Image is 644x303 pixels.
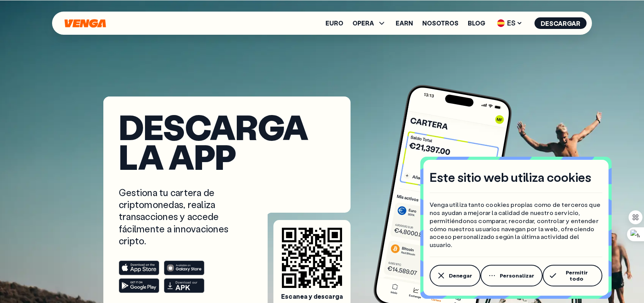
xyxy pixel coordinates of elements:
[543,265,602,286] button: Permitir todo
[352,19,386,28] span: OPERA
[396,20,413,26] a: Earn
[422,20,459,26] a: Nosotros
[325,20,343,26] a: Euro
[281,293,343,301] span: Escanea y descarga
[64,19,107,28] svg: Inicio
[449,273,472,279] span: Denegar
[430,201,602,249] p: Venga utiliza tanto cookies propias como de terceros que nos ayudan a mejorar la calidad de nuest...
[500,273,534,279] span: Personalizar
[119,186,245,247] p: Gestiona tu cartera de criptomonedas, realiza transacciones y accede fácilmente a innovaciones cr...
[497,19,505,27] img: flag-es
[430,265,480,286] button: Denegar
[468,20,485,26] a: Blog
[352,20,374,26] span: OPERA
[480,265,543,286] button: Personalizar
[534,17,587,29] button: Descargar
[494,17,525,29] span: ES
[430,169,591,185] h4: Este sitio web utiliza cookies
[119,112,335,171] h1: Descarga la app
[559,269,594,282] span: Permitir todo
